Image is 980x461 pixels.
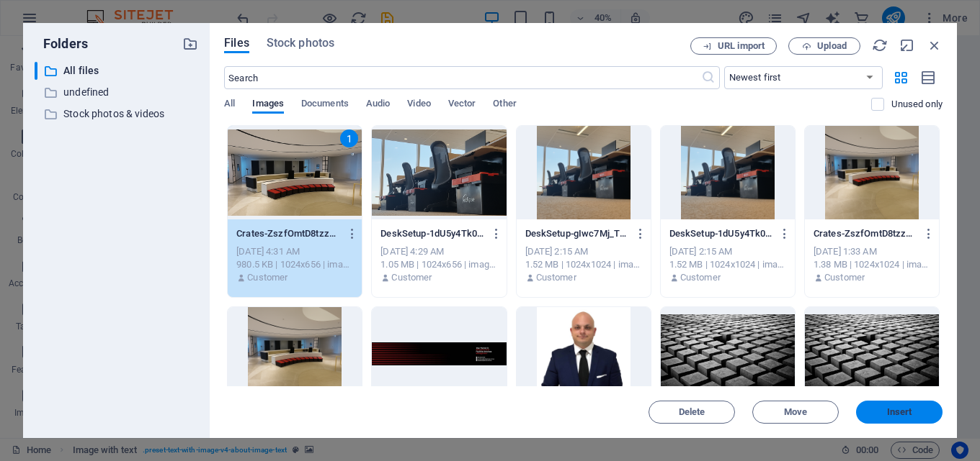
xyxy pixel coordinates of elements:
div: [DATE] 1:33 AM [814,245,930,258]
span: Files [224,35,249,52]
p: Crates-ZszfOmtD8tzzFp6zslz_kw1-hAOzTTx4d4ZsxWfJi8b8Ug.png [236,227,340,240]
button: Delete [649,401,735,424]
div: 1.52 MB | 1024x1024 | image/png [669,258,786,271]
span: All [224,95,235,115]
span: Video [407,95,430,115]
p: Customer [247,271,288,284]
p: Customer [680,271,721,284]
i: Close [927,37,943,53]
p: DeskSetup-1dU5y4Tk0OEpDoqlkE49AQ.png [669,227,773,240]
p: All files [63,63,171,79]
div: 1.52 MB | 1024x1024 | image/png [525,258,642,271]
span: Documents [301,95,349,115]
p: Customer [824,271,865,284]
div: [DATE] 4:29 AM [380,245,497,258]
p: Folders [35,35,88,53]
span: Other [493,95,516,115]
button: Upload [788,37,860,55]
p: DeskSetup-gIwc7Mj_Thp_9cDMlYf1wA.png [525,227,629,240]
div: ​ [35,62,37,80]
input: Search [224,66,700,89]
div: [DATE] 2:15 AM [669,245,786,258]
i: Reload [872,37,888,53]
p: Stock photos & videos [63,106,171,122]
span: Upload [817,42,847,50]
p: Crates-ZszfOmtD8tzzFp6zslz_kw.png [814,227,917,240]
div: [DATE] 4:31 AM [236,245,353,258]
div: 980.5 KB | 1024x656 | image/png [236,258,353,271]
p: undefined [63,84,171,101]
span: Audio [366,95,390,115]
span: Delete [679,408,705,416]
button: Move [752,401,839,424]
span: Vector [448,95,476,115]
p: DeskSetup-1dU5y4Tk0OEpDoqlkE49AQ1-ckbW9c9_YhSln50N0pkfbg.png [380,227,484,240]
p: Customer [391,271,432,284]
span: Move [784,408,807,416]
button: Insert [856,401,943,424]
div: 1.05 MB | 1024x656 | image/png [380,258,497,271]
i: Minimize [899,37,915,53]
i: Create new folder [182,36,198,52]
span: Images [252,95,284,115]
span: Insert [887,408,912,416]
div: Stock photos & videos [35,105,198,123]
div: [DATE] 2:15 AM [525,245,642,258]
div: 1.38 MB | 1024x1024 | image/png [814,258,930,271]
span: Stock photos [267,35,334,52]
div: 1 [340,129,358,147]
div: undefined [35,83,198,101]
p: Displays only files that are not in use on the website. Files added during this session can still... [891,98,943,111]
p: Customer [536,271,576,284]
span: URL import [718,42,765,50]
button: URL import [690,37,777,55]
